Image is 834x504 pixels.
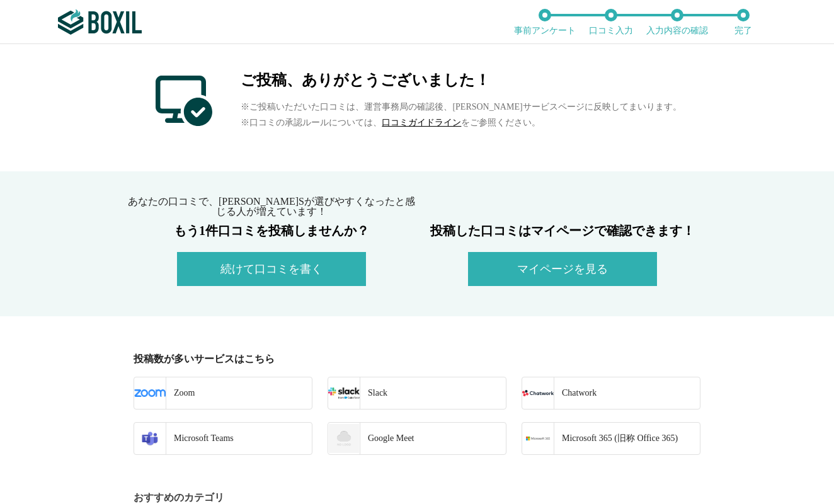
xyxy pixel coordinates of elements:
[522,377,700,409] a: Chatwork
[166,377,195,409] div: Zoom
[134,493,708,503] div: おすすめのカテゴリ
[134,422,312,455] a: Microsoft Teams
[241,99,681,115] p: ※ご投稿いただいた口コミは、運営事務局の確認後、[PERSON_NAME]サービスページに反映してまいります。
[126,224,417,237] h3: もう1件口コミを投稿しませんか？
[554,377,597,409] div: Chatwork
[177,252,366,286] button: 続けて口コミを書く
[360,377,387,409] div: Slack
[468,252,657,286] button: マイページを見る
[417,224,708,237] h3: 投稿した口コミはマイページで確認できます！
[578,9,644,35] li: 口コミ入力
[554,423,678,454] div: Microsoft 365 (旧称 Office 365)
[468,265,657,275] a: マイページを見る
[166,423,234,454] div: Microsoft Teams
[58,9,142,35] img: ボクシルSaaS_ロゴ
[511,9,578,35] li: 事前アンケート
[328,377,506,409] a: Slack
[241,115,681,130] p: ※口コミの承認ルールについては、 をご参照ください。
[241,72,681,88] h2: ご投稿、ありがとうございました！
[382,118,461,127] a: 口コミガイドライン
[134,377,312,409] a: Zoom
[177,265,366,275] a: 続けて口コミを書く
[644,9,710,35] li: 入力内容の確認
[128,196,415,217] span: あなたの口コミで、[PERSON_NAME]Sが選びやすくなったと感じる人が増えています！
[710,9,776,35] li: 完了
[134,354,708,364] div: 投稿数が多いサービスはこちら
[328,422,506,455] a: Google Meet
[522,422,700,455] a: Microsoft 365 (旧称 Office 365)
[360,423,414,454] div: Google Meet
